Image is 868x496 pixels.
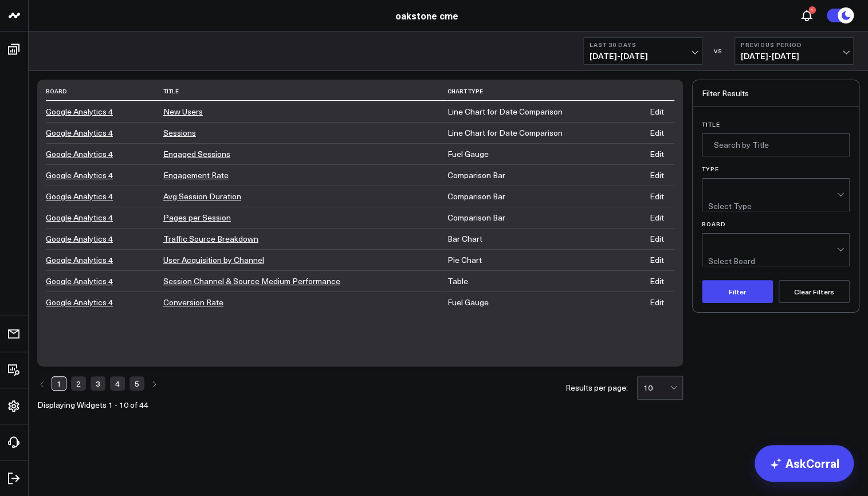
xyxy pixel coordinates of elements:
span: [DATE] - [DATE] [590,52,696,61]
a: Session Channel & Source Medium Performance [163,275,340,286]
div: Select Board [708,257,755,266]
a: Google Analytics 4 [46,254,113,265]
th: Title [163,82,447,101]
a: Page 1 is your current page [52,376,66,390]
a: Edit [650,191,664,202]
a: Google Analytics 4 [46,106,113,117]
td: Comparison Bar [447,186,638,207]
button: Last 30 Days[DATE]-[DATE] [583,37,702,65]
div: Select Type [708,202,752,211]
a: Edit [650,254,664,265]
td: Comparison Bar [447,164,638,186]
a: Google Analytics 4 [46,297,113,308]
a: Edit [650,127,664,138]
a: Avg Session Duration [163,191,241,202]
a: Sessions [163,127,196,138]
td: Line Chart for Date Comparison [447,122,638,143]
a: Edit [650,233,664,244]
label: Title [702,121,850,128]
a: AskCorral [755,445,854,482]
div: 10 [643,383,670,392]
button: Clear Filters [779,280,850,303]
a: Edit [650,297,664,308]
th: Board [46,82,163,101]
div: Displaying Widgets 1 - 10 of 44 [37,401,159,409]
a: Google Analytics 4 [46,170,113,180]
a: Engaged Sessions [163,148,230,159]
a: Engagement Rate [163,170,229,180]
a: Google Analytics 4 [46,127,113,138]
a: Google Analytics 4 [46,148,113,159]
label: Type [702,166,850,172]
b: Previous Period [741,41,847,48]
a: Edit [650,170,664,180]
a: Page 2 [71,376,86,390]
input: Search by Title [702,133,850,156]
a: Pages per Session [163,212,231,223]
a: Traffic Source Breakdown [163,233,258,244]
td: Comparison Bar [447,207,638,228]
a: User Acquisition by Channel [163,254,264,265]
div: Filter Results [693,80,859,107]
a: New Users [163,106,203,117]
a: Edit [650,148,664,159]
ul: Pagination [37,376,159,392]
b: Last 30 Days [590,41,696,48]
td: Pie Chart [447,249,638,270]
a: Google Analytics 4 [46,233,113,244]
a: Page 4 [110,376,125,390]
a: Next page [149,376,159,390]
td: Bar Chart [447,228,638,249]
th: Chart Type [447,82,638,101]
div: VS [708,48,729,54]
div: 1 [808,6,816,14]
a: Google Analytics 4 [46,212,113,223]
label: Board [702,221,850,227]
a: oakstone cme [395,9,458,22]
td: Table [447,270,638,292]
a: Previous page [37,376,47,390]
a: Edit [650,212,664,223]
a: Google Analytics 4 [46,191,113,202]
td: Line Chart for Date Comparison [447,101,638,122]
a: Edit [650,106,664,117]
td: Fuel Gauge [447,143,638,164]
button: Previous Period[DATE]-[DATE] [735,37,854,65]
a: Conversion Rate [163,297,223,308]
div: Results per page: [565,384,628,392]
a: Edit [650,275,664,286]
a: Page 5 [129,376,144,390]
a: Page 3 [91,376,105,390]
a: Google Analytics 4 [46,275,113,286]
td: Fuel Gauge [447,292,638,313]
button: Filter [702,280,773,303]
span: [DATE] - [DATE] [741,52,847,61]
